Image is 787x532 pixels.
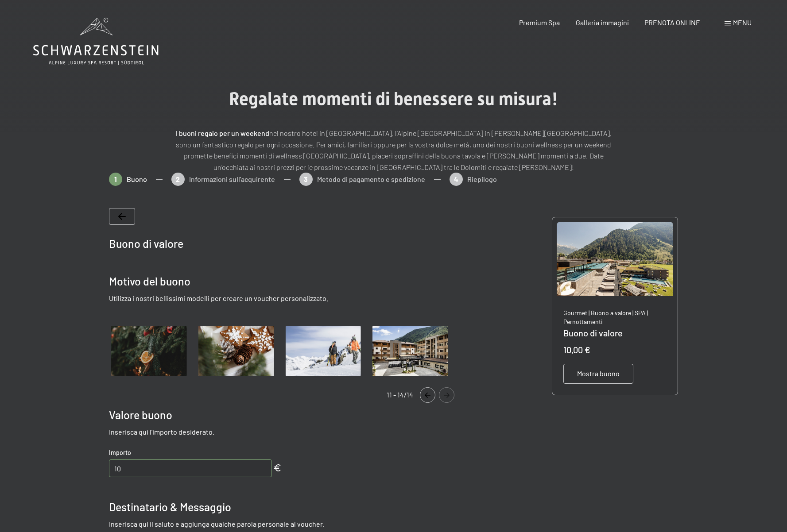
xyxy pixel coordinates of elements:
[229,89,558,109] span: Regalate momenti di benessere su misura!
[733,18,752,27] span: Menu
[576,18,629,27] a: Galleria immagini
[176,129,269,137] strong: I buoni regalo per un weekend
[172,127,615,173] p: nel nostro hotel in [GEOGRAPHIC_DATA], l’Alpine [GEOGRAPHIC_DATA] in [PERSON_NAME][GEOGRAPHIC_DAT...
[519,18,560,27] a: Premium Spa
[644,18,700,27] a: PRENOTA ONLINE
